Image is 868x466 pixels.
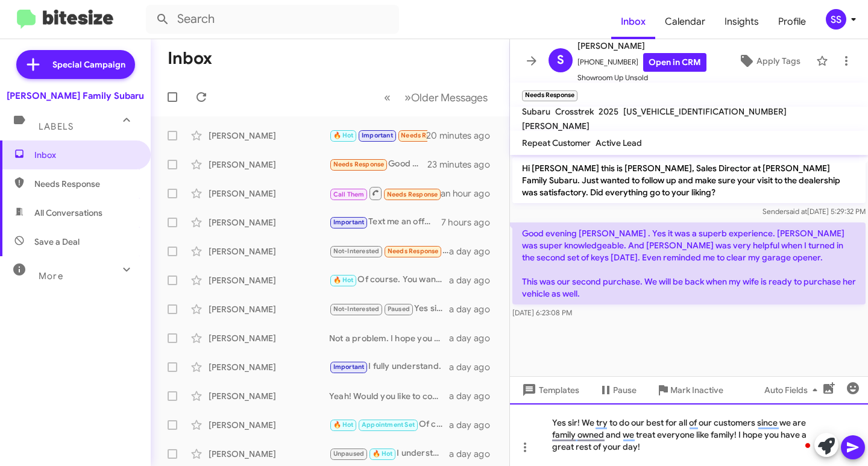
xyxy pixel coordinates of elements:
div: [PERSON_NAME] [209,303,329,315]
div: [PERSON_NAME] [209,216,329,228]
span: Inbox [34,149,137,161]
span: Not-Interested [333,247,380,255]
input: Search [146,5,399,34]
span: Appointment Set [362,421,415,429]
div: Inbound Call [329,186,441,201]
a: Inbox [611,4,655,39]
div: [PERSON_NAME] [209,245,329,257]
span: S [557,51,564,70]
a: Insights [715,4,769,39]
div: [PERSON_NAME] [209,274,329,286]
span: Showroom Up Unsold [577,72,706,84]
div: [PERSON_NAME] [209,187,329,200]
span: Save a Deal [34,236,80,248]
span: Needs Response [34,178,137,190]
span: Paused [388,305,410,313]
div: [PERSON_NAME] [209,448,329,460]
a: Calendar [655,4,715,39]
div: a day ago [449,390,500,402]
div: a day ago [449,274,500,286]
div: [PERSON_NAME] [209,332,329,344]
a: Open in CRM [643,53,706,72]
span: All Conversations [34,207,102,219]
span: Sender [DATE] 5:29:32 PM [763,207,866,216]
p: Good evening [PERSON_NAME] . Yes it was a superb experience. [PERSON_NAME] was super knowledgeabl... [512,222,866,304]
span: Unpaused [333,450,365,458]
div: [PERSON_NAME] [209,130,329,142]
span: [US_VEHICLE_IDENTIFICATION_NUMBER] [623,106,787,117]
button: Next [397,85,495,110]
a: Special Campaign [16,50,135,79]
span: [PHONE_NUMBER] [577,53,706,72]
span: Apply Tags [756,50,800,72]
span: Important [333,218,365,226]
span: Crosstrek [555,106,594,117]
span: 2025 [599,106,618,117]
button: SS [816,9,855,30]
nav: Page navigation example [377,85,495,110]
div: Of course. You want to see a Blue Crosstrek? [329,273,449,287]
div: [PERSON_NAME] Family Subaru [7,90,144,102]
span: Pause [613,379,637,401]
div: I fully understand. [329,360,449,374]
div: 7 hours ago [441,216,500,228]
span: Call Them [333,190,365,198]
span: Needs Response [333,160,385,168]
span: 🔥 Hot [333,421,354,429]
span: Auto Fields [764,379,822,401]
a: Profile [769,4,816,39]
span: Needs Response [401,131,452,139]
div: Good evening [PERSON_NAME] . Yes it was a superb experience. [PERSON_NAME] was super knowledgeabl... [329,157,427,171]
button: Apply Tags [728,50,810,72]
div: Yes sir. Not a problem. [329,302,449,316]
span: said at [786,207,807,216]
div: a day ago [449,448,500,460]
div: a day ago [449,332,500,344]
span: 🔥 Hot [333,131,354,139]
div: Not a problem. I hope you have a great rest of your day! [329,332,449,344]
div: Of course! I fully understand. [329,418,449,432]
span: Not-Interested [333,305,380,313]
span: Needs Response [387,190,438,198]
span: Repeat Customer [522,137,591,148]
span: Needs Response [388,247,439,255]
span: Labels [39,121,74,132]
span: Important [333,363,365,371]
button: Pause [589,379,646,401]
div: 20 minutes ago [427,130,500,142]
span: Subaru [522,106,550,117]
span: Mark Inactive [670,379,723,401]
div: a day ago [449,419,500,431]
h1: Inbox [168,49,212,68]
span: » [404,90,411,105]
span: Special Campaign [52,58,125,71]
button: Previous [377,85,398,110]
div: [PERSON_NAME] [209,361,329,373]
div: a day ago [449,361,500,373]
div: To enrich screen reader interactions, please activate Accessibility in Grammarly extension settings [510,403,868,466]
div: a day ago [449,245,500,257]
div: Liked “Sounds great! Here is the credit app link!” [329,128,427,142]
button: Mark Inactive [646,379,733,401]
div: Yeah! Would you like to come by and discuss it a bit more? [329,390,449,402]
span: [PERSON_NAME] [577,39,706,53]
div: [PERSON_NAME] [209,159,329,171]
div: [PERSON_NAME] [209,390,329,402]
span: Active Lead [596,137,642,148]
span: More [39,271,63,282]
div: a day ago [449,303,500,315]
span: Older Messages [411,91,488,104]
span: « [384,90,391,105]
span: Templates [520,379,579,401]
div: [PERSON_NAME] [209,419,329,431]
div: 23 minutes ago [427,159,500,171]
div: SS [826,9,846,30]
span: [DATE] 6:23:08 PM [512,308,572,317]
div: an hour ago [441,187,500,200]
div: I understand. If you ever want to come in the future, just to see what we can do for you. [329,447,449,461]
span: Important [362,131,393,139]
